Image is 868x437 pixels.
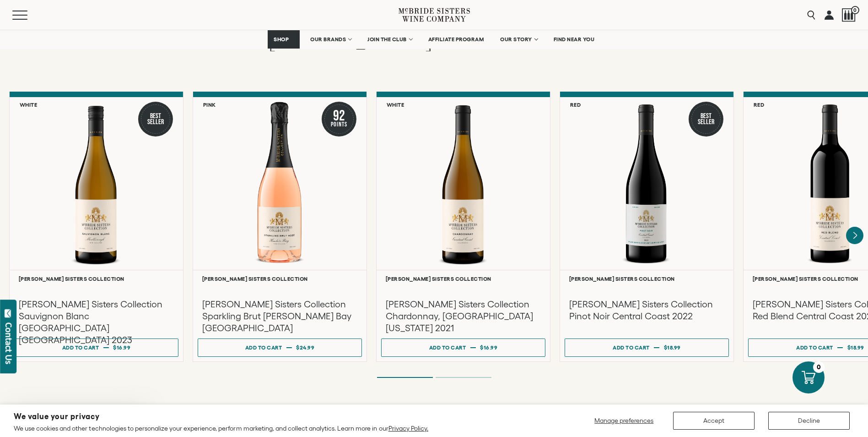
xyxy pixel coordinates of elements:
a: OUR STORY [494,30,543,49]
li: Page dot 1 [377,377,433,378]
a: White Best Seller McBride Sisters Collection SauvignonBlanc [PERSON_NAME] Sisters Collection [PER... [9,92,183,362]
h6: White [20,102,38,108]
h3: [PERSON_NAME] Sisters Collection Sparkling Brut [PERSON_NAME] Bay [GEOGRAPHIC_DATA] [202,298,357,334]
span: AFFILIATE PROGRAM [428,36,484,43]
span: $18.99 [664,344,681,350]
a: SHOP [268,30,300,49]
div: Add to cart [62,341,99,354]
h3: [PERSON_NAME] Sisters Collection Sauvignon Blanc [GEOGRAPHIC_DATA] [GEOGRAPHIC_DATA] 2023 [19,298,174,346]
h6: White [387,102,404,108]
button: Accept [673,412,755,430]
li: Page dot 2 [436,377,491,378]
h6: Pink [203,102,216,108]
a: White McBride Sisters Collection Chardonnay, Central Coast California [PERSON_NAME] Sisters Colle... [376,92,550,362]
div: Add to cart [429,341,466,354]
a: FIND NEAR YOU [548,30,601,49]
a: Pink 92 Points McBride Sisters Collection Sparkling Brut Rose Hawke's Bay NV [PERSON_NAME] Sister... [193,92,367,362]
span: $24.99 [296,344,314,350]
a: Red Best Seller McBride Sisters Collection Central Coast Pinot Noir [PERSON_NAME] Sisters Collect... [560,92,734,362]
h6: Red [754,102,765,108]
div: Add to cart [796,341,833,354]
a: Privacy Policy. [388,425,428,432]
div: Add to cart [613,341,650,354]
h6: [PERSON_NAME] Sisters Collection [386,276,541,282]
h2: We value your privacy [14,413,428,421]
button: Add to cart $16.99 [14,339,178,357]
button: Manage preferences [589,412,659,430]
p: We use cookies and other technologies to personalize your experience, perform marketing, and coll... [14,424,428,432]
a: JOIN THE CLUB [361,30,418,49]
a: AFFILIATE PROGRAM [422,30,490,49]
h6: [PERSON_NAME] Sisters Collection [19,276,174,282]
a: OUR BRANDS [304,30,357,49]
span: SHOP [274,36,289,43]
button: Mobile Menu Trigger [12,11,45,20]
h6: Red [570,102,581,108]
div: Contact Us [4,322,13,364]
span: $16.99 [113,344,130,350]
span: OUR BRANDS [310,36,346,43]
button: Add to cart $16.99 [381,339,545,357]
h6: [PERSON_NAME] Sisters Collection [202,276,357,282]
span: OUR STORY [500,36,532,43]
span: $16.99 [480,344,497,350]
span: FIND NEAR YOU [554,36,595,43]
h6: [PERSON_NAME] Sisters Collection [569,276,724,282]
span: $18.99 [847,344,864,350]
button: Add to cart $18.99 [565,339,729,357]
div: 0 [813,361,825,373]
h3: [PERSON_NAME] Sisters Collection Chardonnay, [GEOGRAPHIC_DATA][US_STATE] 2021 [386,298,541,334]
h3: [PERSON_NAME] Sisters Collection Pinot Noir Central Coast 2022 [569,298,724,322]
span: Manage preferences [594,417,653,424]
button: Next [846,227,863,244]
span: 0 [851,6,859,14]
div: Add to cart [245,341,282,354]
button: Decline [768,412,850,430]
button: Add to cart $24.99 [198,339,362,357]
span: JOIN THE CLUB [367,36,407,43]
